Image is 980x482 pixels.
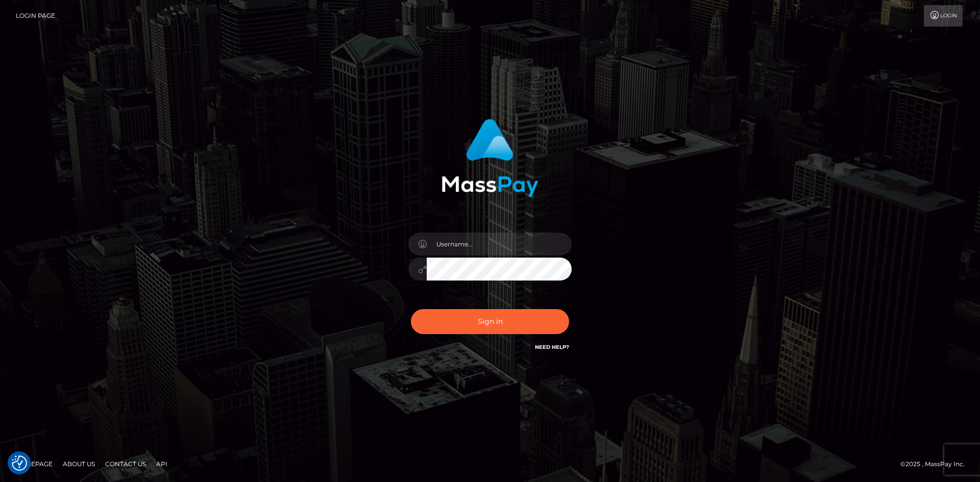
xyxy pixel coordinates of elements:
[12,455,27,471] button: Consent Preferences
[427,233,572,256] input: Username...
[59,456,99,472] a: About Us
[101,456,150,472] a: Contact Us
[442,119,538,197] img: MassPay Login
[900,459,972,470] div: © 2025 , MassPay Inc.
[12,455,27,471] img: Revisit consent button
[16,5,55,27] a: Login Page
[11,456,57,472] a: Homepage
[535,344,569,350] a: Need Help?
[152,456,171,472] a: API
[924,5,963,27] a: Login
[411,309,569,334] button: Sign in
